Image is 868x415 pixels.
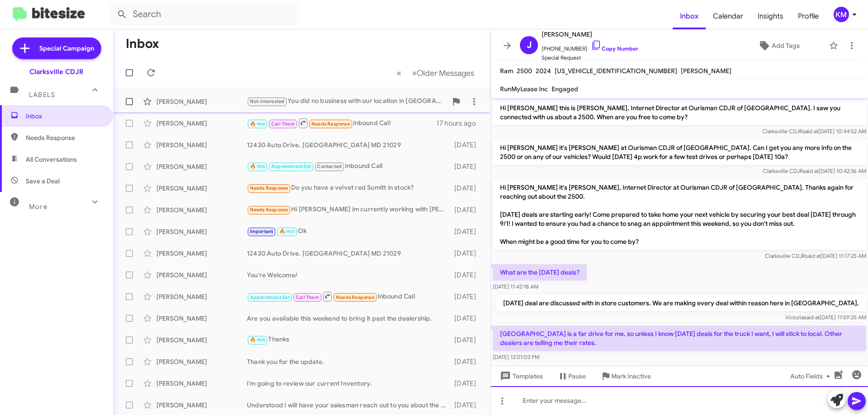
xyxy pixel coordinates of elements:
[450,357,483,366] div: [DATE]
[450,227,483,236] div: [DATE]
[156,401,247,410] div: [PERSON_NAME]
[450,379,483,388] div: [DATE]
[450,205,483,214] div: [DATE]
[156,140,247,149] div: [PERSON_NAME]
[156,270,247,280] div: [PERSON_NAME]
[591,45,638,52] a: Copy Number
[156,184,247,193] div: [PERSON_NAME]
[250,294,290,300] span: Appointment Set
[436,119,483,128] div: 17 hours ago
[803,168,819,174] span: said at
[156,379,247,388] div: [PERSON_NAME]
[156,314,247,323] div: [PERSON_NAME]
[493,326,866,351] p: [GEOGRAPHIC_DATA] is a far drive for me, so unless I know [DATE] deals for the truck I want, I wi...
[732,37,825,54] button: Add Tags
[29,91,55,99] span: Labels
[450,249,483,258] div: [DATE]
[247,357,450,366] div: Thank you for the update.
[802,128,818,135] span: said at
[392,64,480,82] nav: Page navigation example
[406,64,480,82] button: Next
[156,249,247,258] div: [PERSON_NAME]
[247,270,450,280] div: You're Welcome/
[156,227,247,236] div: [PERSON_NAME]
[412,67,417,79] span: »
[536,67,551,75] span: 2024
[765,252,866,259] span: Clarksville CDJR [DATE] 11:17:25 AM
[790,368,834,384] span: Auto Fields
[763,168,866,174] span: Clarksville CDJR [DATE] 10:42:36 AM
[611,368,651,384] span: Mark Inactive
[156,97,247,106] div: [PERSON_NAME]
[783,368,841,384] button: Auto Fields
[493,283,538,290] span: [DATE] 11:42:18 AM
[250,98,285,104] span: Not-Interested
[29,203,47,211] span: More
[527,38,532,52] span: J
[762,128,866,135] span: Clarksville CDJR [DATE] 10:44:52 AM
[555,67,677,75] span: [US_VEHICLE_IDENTIFICATION_NUMBER]
[247,140,450,149] div: 12430 Auto Drive. [GEOGRAPHIC_DATA] MD 21029
[391,64,407,82] button: Previous
[500,67,513,75] span: Ram
[247,117,436,129] div: Inbound Call
[26,112,103,121] span: Inbox
[805,252,821,259] span: said at
[417,68,474,78] span: Older Messages
[772,37,800,54] span: Add Tags
[568,368,586,384] span: Pause
[247,96,447,107] div: You did no business with our location in [GEOGRAPHIC_DATA]. On conversation.
[250,163,265,169] span: 🔥 Hot
[296,294,319,300] span: Call Them
[493,354,539,360] span: [DATE] 12:01:03 PM
[542,40,638,53] span: [PHONE_NUMBER]
[29,67,84,76] div: Clarksville CDJR
[109,4,299,25] input: Search
[804,314,820,321] span: said at
[247,401,450,410] div: Understood I will have your salesman reach out to you about the specials.
[250,337,265,343] span: 🔥 Hot
[250,185,288,191] span: Needs Response
[247,335,450,345] div: Thanks
[493,100,866,125] p: Hi [PERSON_NAME] this is [PERSON_NAME], Internet Director at Ourisman CDJR of [GEOGRAPHIC_DATA]. ...
[271,163,311,169] span: Appointment Set
[250,228,274,234] span: Important
[834,7,849,22] div: KM
[247,183,450,193] div: Do you have a velvet red Sumitt in stock?
[450,336,483,345] div: [DATE]
[493,179,866,250] p: Hi [PERSON_NAME] it's [PERSON_NAME], Internet Director at Ourisman CDJR of [GEOGRAPHIC_DATA]. Tha...
[498,368,543,384] span: Templates
[450,314,483,323] div: [DATE]
[156,162,247,171] div: [PERSON_NAME]
[26,155,77,164] span: All Conversations
[493,140,866,165] p: Hi [PERSON_NAME] it's [PERSON_NAME] at Ourisman CDJR of [GEOGRAPHIC_DATA]. Can I get you any more...
[450,401,483,410] div: [DATE]
[450,292,483,301] div: [DATE]
[156,205,247,214] div: [PERSON_NAME]
[673,3,706,29] a: Inbox
[156,292,247,301] div: [PERSON_NAME]
[496,295,866,311] p: [DATE] deal are discussed with in store customers. We are making every deal within reason here in...
[450,162,483,171] div: [DATE]
[785,314,866,321] span: Victoria [DATE] 11:59:25 AM
[156,357,247,366] div: [PERSON_NAME]
[791,3,826,29] a: Profile
[493,264,587,280] p: What are the [DATE] deals?
[491,368,550,384] button: Templates
[247,205,450,215] div: Hi [PERSON_NAME] im currently working with [PERSON_NAME] at Ourisman to sell these cars we are ju...
[336,294,374,300] span: Needs Response
[450,270,483,280] div: [DATE]
[271,121,295,127] span: Call Them
[247,314,450,323] div: Are you available this weekend to bring it past the dealership.
[26,133,103,142] span: Needs Response
[750,3,791,29] span: Insights
[638,365,866,382] p: Understood I will have your salesman reach out to you about the specials.
[450,140,483,149] div: [DATE]
[396,67,401,79] span: «
[247,249,450,258] div: 12430 Auto Drive. [GEOGRAPHIC_DATA] MD 21029
[552,85,578,93] span: Engaged
[156,119,247,128] div: [PERSON_NAME]
[593,368,658,384] button: Mark Inactive
[279,228,295,234] span: 🔥 Hot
